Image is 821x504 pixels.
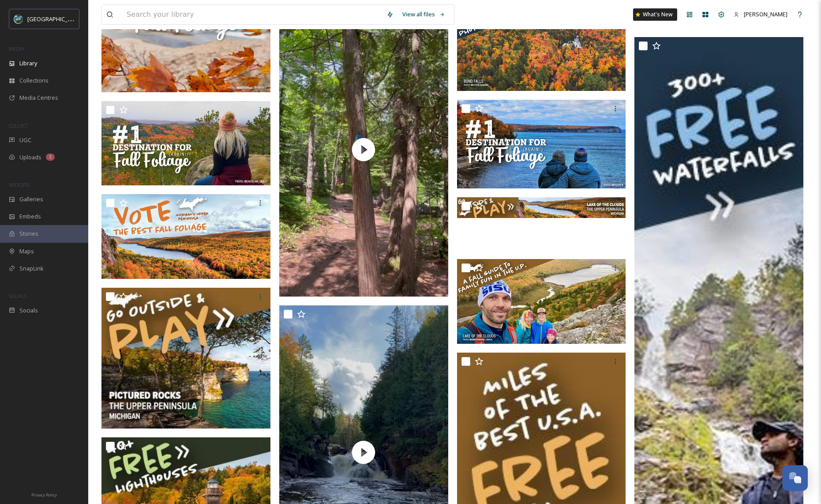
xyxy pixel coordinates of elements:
[19,76,49,85] span: Collections
[27,15,113,23] span: [GEOGRAPHIC_DATA][US_STATE]
[31,492,57,498] span: Privacy Policy
[9,293,26,299] span: SOCIALS
[19,59,37,68] span: Library
[744,10,787,18] span: [PERSON_NAME]
[782,465,808,491] button: Open Chat
[9,45,24,52] span: MEDIA
[19,264,44,273] span: SnapLink
[19,195,43,203] span: Galleries
[457,2,626,91] img: UP1538 Fall Photo Blog Update-FB.jpg
[279,2,448,297] img: thumbnail
[19,153,41,162] span: Uploads
[19,306,38,315] span: Socials
[9,122,28,129] span: COLLECT
[122,5,382,24] input: Search your library
[14,15,23,23] img: uplogo-summer%20bg.jpg
[31,489,57,500] a: Privacy Policy
[398,6,450,23] a: View all files
[19,229,38,238] span: Stories
[46,154,55,161] div: 1
[729,6,792,23] a: [PERSON_NAME]
[633,8,677,21] a: What's New
[19,212,41,221] span: Embeds
[101,288,270,429] img: UP2390 MLive.com Digital Ads-Fall-300x250.jpg
[19,94,58,102] span: Media Centres
[457,100,626,188] img: UP0593 Fall Campaign 2020-USAToday Winner-FB 4.jpg
[101,101,270,186] img: UP0593 Fall Campaign 2020-USAToday Winner-TW 2.jpg
[19,247,34,256] span: Maps
[19,136,31,144] span: UGC
[101,194,270,279] img: UP USA Today 10 Best Fall FoliageTW.jpg
[9,181,29,188] span: WIDGETS
[457,259,626,344] img: UP Fall Family Blog-TW.jpg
